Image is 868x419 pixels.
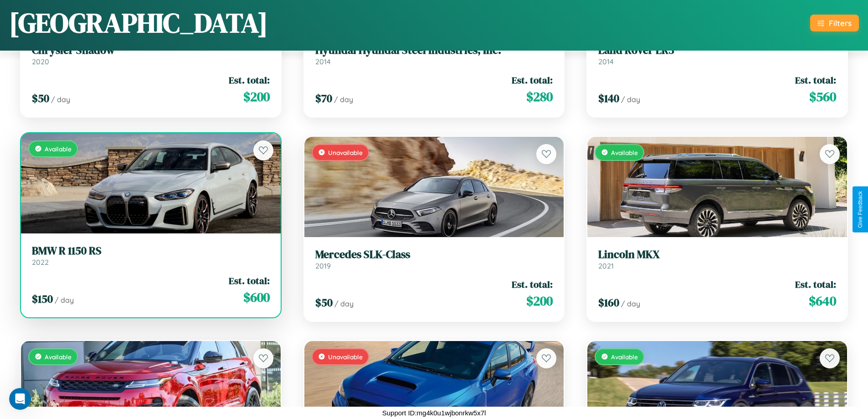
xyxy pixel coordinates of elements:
[334,299,354,308] span: / day
[526,88,553,106] span: $ 280
[328,353,363,361] span: Unavailable
[45,353,72,361] span: Available
[45,145,72,153] span: Available
[334,95,353,104] span: / day
[315,44,553,57] h3: Hyundai Hyundai Steel Industries, Inc.
[382,407,486,419] p: Support ID: mg4k0u1wjbonrkw5x7l
[611,149,638,156] span: Available
[229,73,270,87] span: Est. total:
[526,292,553,310] span: $ 200
[315,44,553,66] a: Hyundai Hyundai Steel Industries, Inc.2014
[315,91,332,106] span: $ 70
[795,73,836,87] span: Est. total:
[598,57,614,66] span: 2014
[315,248,553,261] h3: Mercedes SLK-Class
[328,149,363,156] span: Unavailable
[598,261,614,270] span: 2021
[9,388,31,410] iframe: Intercom live chat
[32,291,53,306] span: $ 150
[32,258,49,267] span: 2022
[810,15,859,31] button: Filters
[512,278,553,291] span: Est. total:
[315,57,331,66] span: 2014
[32,57,49,66] span: 2020
[809,292,836,310] span: $ 640
[598,91,619,106] span: $ 140
[621,95,640,104] span: / day
[32,244,270,258] h3: BMW R 1150 RS
[598,44,836,66] a: Land Rover LR32014
[55,295,74,305] span: / day
[598,44,836,57] h3: Land Rover LR3
[598,248,836,270] a: Lincoln MKX2021
[32,244,270,267] a: BMW R 1150 RS2022
[512,73,553,87] span: Est. total:
[51,95,70,104] span: / day
[857,191,863,228] div: Give Feedback
[829,18,852,28] div: Filters
[243,88,270,106] span: $ 200
[598,295,619,310] span: $ 160
[809,88,836,106] span: $ 560
[229,274,270,287] span: Est. total:
[315,261,331,270] span: 2019
[315,295,333,310] span: $ 50
[32,44,270,66] a: Chrysler Shadow2020
[9,4,268,41] h1: [GEOGRAPHIC_DATA]
[315,248,553,270] a: Mercedes SLK-Class2019
[795,278,836,291] span: Est. total:
[611,353,638,361] span: Available
[598,248,836,261] h3: Lincoln MKX
[621,299,640,308] span: / day
[32,44,270,57] h3: Chrysler Shadow
[243,288,270,306] span: $ 600
[32,91,49,106] span: $ 50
